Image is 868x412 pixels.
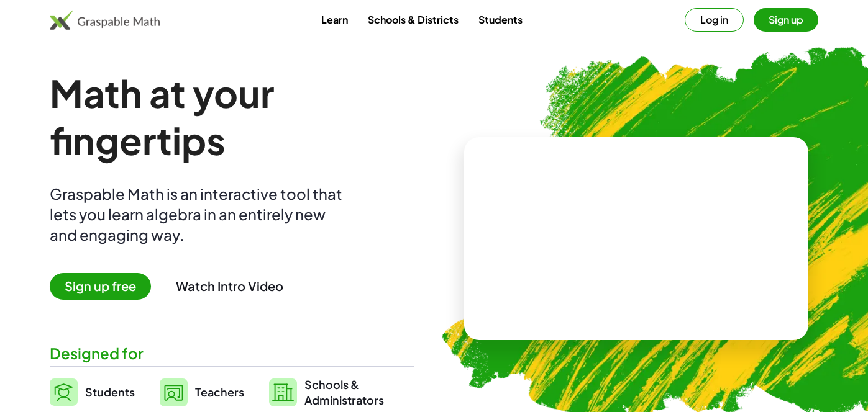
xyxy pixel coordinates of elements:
a: Students [50,377,135,408]
button: Sign up [754,8,818,32]
h1: Math at your fingertips [50,69,414,164]
img: svg%3e [160,378,188,406]
img: svg%3e [269,378,297,406]
a: Teachers [160,377,244,408]
span: Schools & Administrators [304,377,384,408]
div: Designed for [50,343,414,364]
a: Learn [311,8,358,31]
a: Schools & Districts [358,8,468,31]
span: Students [85,385,135,399]
button: Watch Intro Video [176,278,283,294]
span: Sign up free [50,273,151,300]
img: svg%3e [50,378,78,406]
a: Schools &Administrators [269,377,384,408]
span: Teachers [195,385,244,399]
a: Students [468,8,532,31]
div: Graspable Math is an interactive tool that lets you learn algebra in an entirely new and engaging... [50,184,348,245]
button: Log in [685,8,744,32]
video: What is this? This is dynamic math notation. Dynamic math notation plays a central role in how Gr... [543,192,729,285]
